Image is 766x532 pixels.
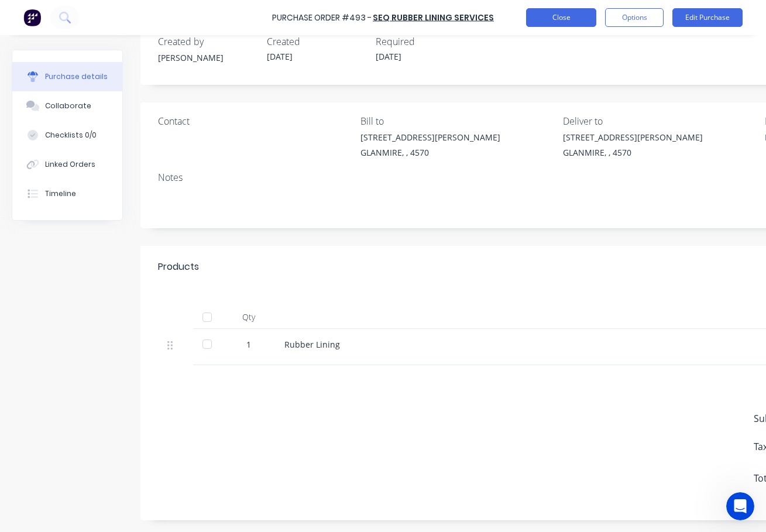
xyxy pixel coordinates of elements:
div: Contact [158,114,352,128]
a: SEQ Rubber Lining Services [373,12,494,23]
button: Timeline [12,179,122,208]
button: Close [526,8,596,27]
button: Collaborate [12,91,122,121]
div: GLANMIRE, , 4570 [360,146,500,159]
div: Created [267,35,366,49]
button: Edit Purchase [672,8,743,27]
div: Collaborate [45,101,91,111]
div: Timeline [45,188,76,199]
div: Created by [158,35,257,49]
div: Checklists 0/0 [45,130,97,140]
div: Products [158,260,199,274]
img: Factory [23,9,41,26]
div: GLANMIRE, , 4570 [563,146,703,159]
div: Deliver to [563,114,757,128]
div: Purchase Order #493 - [272,12,372,24]
div: Required [376,35,475,49]
button: Checklists 0/0 [12,121,122,150]
div: Qty [222,306,275,329]
iframe: Intercom live chat [726,492,754,520]
button: Linked Orders [12,150,122,179]
div: [STREET_ADDRESS][PERSON_NAME] [563,131,703,143]
div: Purchase details [45,71,108,82]
button: Options [605,8,664,27]
div: Linked Orders [45,159,95,170]
div: [PERSON_NAME] [158,52,257,64]
button: Purchase details [12,62,122,91]
div: [STREET_ADDRESS][PERSON_NAME] [360,131,500,143]
div: 1 [232,338,266,351]
div: Bill to [360,114,554,128]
